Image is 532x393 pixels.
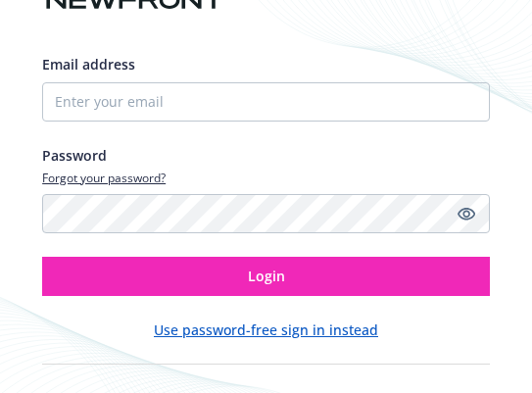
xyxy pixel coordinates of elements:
[42,194,490,233] input: Enter your password
[154,319,378,340] button: Use password-free sign in instead
[42,55,135,74] span: Email address
[248,267,285,285] span: Login
[42,145,490,166] label: Password
[42,257,490,296] button: Login
[42,170,166,186] a: Forgot your password?
[42,82,490,122] input: Enter your email
[455,202,478,225] a: Show password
